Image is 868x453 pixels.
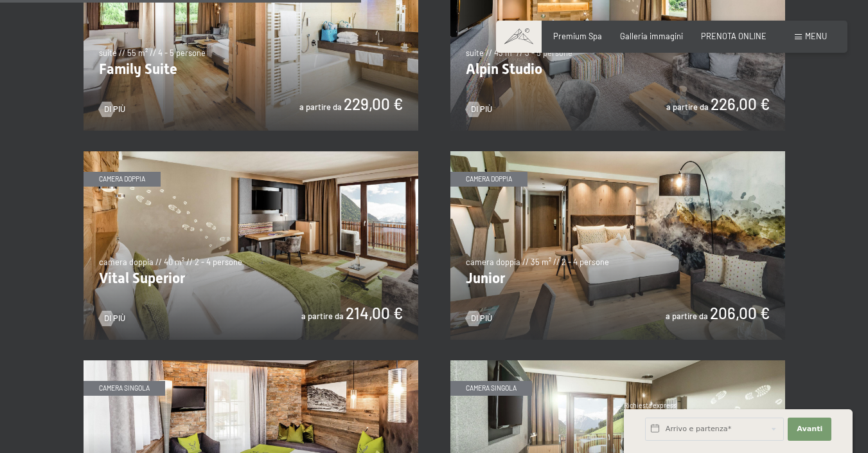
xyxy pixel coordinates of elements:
[104,313,125,324] span: Di più
[104,104,125,115] span: Di più
[788,418,831,441] button: Avanti
[450,360,785,367] a: Single Superior
[797,424,822,434] span: Avanti
[450,151,785,158] a: Junior
[805,31,827,41] span: Menu
[84,151,418,158] a: Vital Superior
[701,31,766,41] a: PRENOTA ONLINE
[466,313,492,324] a: Di più
[471,313,492,324] span: Di più
[624,402,677,409] span: Richiesta express
[620,31,683,41] a: Galleria immagini
[99,313,125,324] a: Di più
[84,151,418,340] img: Vital Superior
[466,104,492,115] a: Di più
[471,104,492,115] span: Di più
[553,31,602,41] a: Premium Spa
[99,104,125,115] a: Di più
[450,151,785,340] img: Junior
[84,360,418,367] a: Single Alpin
